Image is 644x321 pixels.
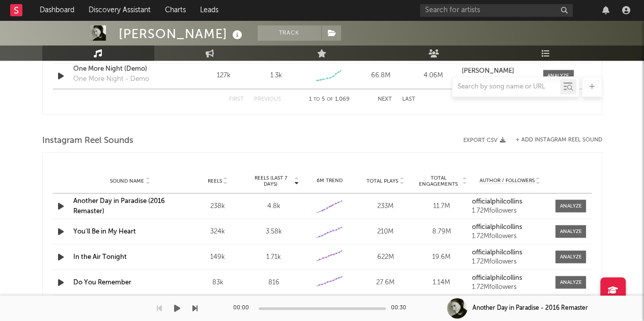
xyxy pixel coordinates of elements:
a: Another Day in Paradise (2016 Remaster) [73,197,165,214]
strong: officialphilcollins [472,198,522,205]
span: Author / Followers [480,177,535,184]
span: Total Plays [367,178,398,184]
div: Another Day in Paradise - 2016 Remaster [472,304,588,313]
button: Last [402,96,415,102]
button: Previous [254,96,281,102]
div: 3.58k [248,226,299,237]
div: 83k [192,277,243,287]
div: 324k [192,226,243,237]
button: First [229,96,244,102]
div: 4.06M [409,71,457,81]
div: 127k [200,71,247,81]
div: 66.8M [357,71,404,81]
span: Reels (last 7 days) [248,174,293,187]
div: 622M [360,252,411,262]
input: Search for artists [420,4,573,17]
span: Sound Name [110,178,144,184]
div: 1 5 1,069 [301,93,357,105]
div: 19.6M [416,252,467,262]
span: Total Engagements [416,174,461,187]
div: One More Night - Demo [73,74,149,84]
div: 1.14M [416,277,467,287]
div: 210M [360,226,411,237]
strong: officialphilcollins [472,274,522,281]
div: 6M Trend [304,177,355,184]
div: 1.72M followers [472,207,548,214]
a: officialphilcollins [472,274,548,281]
div: 1.71k [248,252,299,262]
div: 1.72M followers [472,232,548,240]
a: One More Night (Demo) [73,64,180,74]
div: + Add Instagram Reel Sound [506,137,602,143]
div: 1.72M followers [472,283,548,290]
div: 00:00 [233,302,254,314]
a: [PERSON_NAME] [462,68,533,75]
a: officialphilcollins [472,223,548,230]
div: [PERSON_NAME] [119,25,245,42]
strong: officialphilcollins [472,249,522,255]
strong: [PERSON_NAME] [462,68,514,74]
button: + Add Instagram Reel Sound [516,137,602,143]
div: 27.6M [360,277,411,287]
a: You'll Be in My Heart [73,228,136,235]
div: 1.72M followers [472,258,548,265]
div: 11.7M [416,201,467,211]
div: 149k [192,252,243,262]
input: Search by song name or URL [453,83,560,91]
a: Do You Remember [73,279,131,285]
span: to [314,97,320,101]
span: Instagram Reel Sounds [42,135,133,147]
div: 238k [192,201,243,211]
a: In the Air Tonight [73,253,127,260]
a: officialphilcollins [472,198,548,205]
div: 816 [248,277,299,287]
div: 233M [360,201,411,211]
div: 4.8k [248,201,299,211]
strong: officialphilcollins [472,223,522,230]
button: Next [378,96,392,102]
span: Reels [208,178,222,184]
span: of [327,97,333,101]
a: officialphilcollins [472,249,548,256]
button: Export CSV [463,137,506,143]
div: 8.79M [416,226,467,237]
div: 1.3k [270,71,282,81]
div: 00:30 [391,302,411,314]
button: Track [258,25,321,41]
